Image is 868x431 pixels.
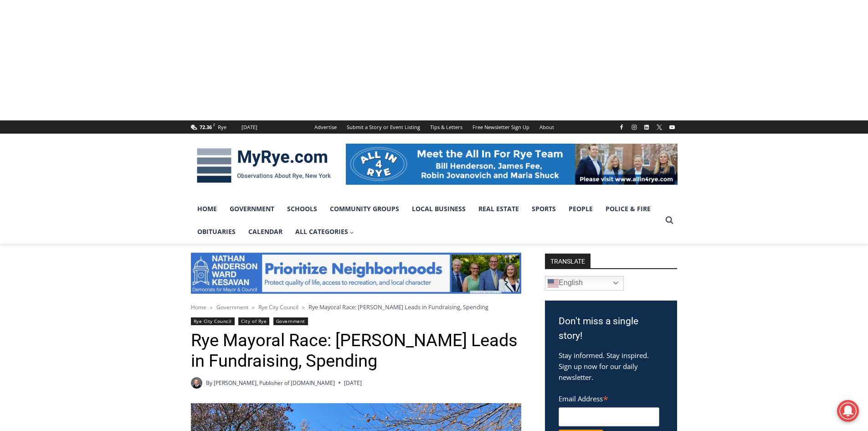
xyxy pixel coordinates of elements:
[191,330,521,372] h1: Rye Mayoral Race: [PERSON_NAME] Leads in Fundraising, Spending
[238,317,269,325] a: City of Rye
[302,304,305,311] span: >
[191,302,521,312] nav: Breadcrumbs
[223,197,281,220] a: Government
[559,314,663,343] h3: Don't miss a single story!
[654,122,665,133] a: X
[342,120,425,134] a: Submit a Story or Event Listing
[273,317,308,325] a: Government
[214,379,335,387] a: [PERSON_NAME], Publisher of [DOMAIN_NAME]
[213,122,215,127] span: F
[200,124,212,130] span: 72.36
[406,197,472,220] a: Local Business
[324,197,406,220] a: Community Groups
[346,144,678,185] img: All in for Rye
[216,303,248,311] a: Government
[629,122,640,133] a: Instagram
[191,377,202,389] a: Author image
[210,304,213,311] span: >
[308,303,488,311] span: Rye Mayoral Race: [PERSON_NAME] Leads in Fundraising, Spending
[562,197,599,220] a: People
[309,120,559,134] nav: Secondary Navigation
[252,304,255,311] span: >
[472,197,525,220] a: Real Estate
[661,212,678,228] button: View Search Form
[525,197,562,220] a: Sports
[281,197,324,220] a: Schools
[191,197,223,220] a: Home
[599,197,657,220] a: Police & Fire
[191,303,206,311] a: Home
[241,123,257,131] div: [DATE]
[218,123,226,131] div: Rye
[545,254,591,268] strong: TRANSLATE
[191,142,337,189] img: MyRye.com
[425,120,467,134] a: Tips & Letters
[559,389,659,406] label: Email Address
[191,197,661,244] nav: Primary Navigation
[289,220,361,243] a: All Categories
[309,120,342,134] a: Advertise
[548,278,559,289] img: en
[467,120,534,134] a: Free Newsletter Sign Up
[559,350,663,383] p: Stay informed. Stay inspired. Sign up now for our daily newsletter.
[242,220,289,243] a: Calendar
[191,220,242,243] a: Obituaries
[545,276,624,291] a: English
[258,303,298,311] a: Rye City Council
[641,122,652,133] a: Linkedin
[667,122,678,133] a: YouTube
[344,379,362,387] time: [DATE]
[191,317,235,325] a: Rye City Council
[295,227,354,237] span: All Categories
[534,120,559,134] a: About
[616,122,627,133] a: Facebook
[206,379,212,387] span: By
